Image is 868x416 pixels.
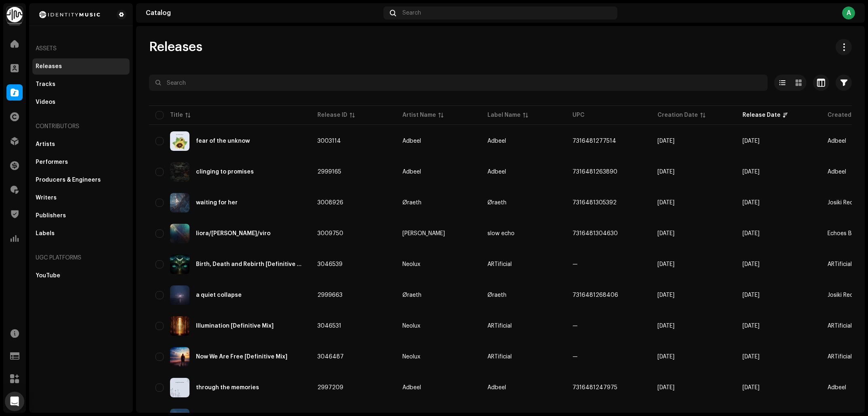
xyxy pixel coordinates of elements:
div: Performers [36,159,68,165]
re-m-nav-item: Tracks [32,76,130,92]
span: Apr 24, 2026 [742,200,759,206]
div: Adbeel [402,169,421,175]
span: Adbeel [828,138,846,144]
span: 7316481304630 [572,231,618,236]
div: Artists [36,141,55,148]
span: Adbeel [487,385,506,390]
img: b1b04235-e4db-4f31-a88c-4825d539c22a [170,193,189,212]
span: — [572,262,578,267]
span: 7316481263890 [572,169,617,175]
span: Neolux [402,354,474,360]
div: Øraeth [402,200,421,206]
div: Øraeth [402,292,421,298]
div: Creation Date [657,111,698,119]
span: Releases [149,39,202,55]
span: Adbeel [402,138,474,144]
img: 2d8271db-5505-4223-b535-acbbe3973654 [36,10,104,19]
span: Sep 5, 2025 [657,169,674,175]
span: 3008926 [317,200,343,206]
div: waiting for her [196,200,238,206]
re-m-nav-item: Performers [32,154,130,170]
span: 2997209 [317,385,343,390]
div: Adbeel [402,385,421,390]
div: Release Date [742,111,781,119]
img: 27bbda51-01f5-42d6-8d69-d23ce452b257 [170,316,189,336]
div: Artist Name [402,111,436,119]
span: ARTificial [487,262,512,267]
div: Now We Are Free [Definitive Mix] [196,354,287,360]
re-m-nav-item: Videos [32,94,130,110]
span: Øraeth [402,292,474,298]
span: Adbeel [487,138,506,144]
span: Neolux [402,323,474,329]
span: Adbeel [828,385,846,390]
div: Adbeel [402,138,421,144]
span: Adbeel [828,169,846,175]
div: Neolux [402,323,420,329]
div: liora/sira/viro [196,231,270,236]
img: ae71dd0b-c422-4336-8a9c-b233d693034e [170,378,189,397]
re-m-nav-item: Releases [32,58,130,75]
span: ARTificial [828,354,852,360]
span: Oct 7, 2025 [657,323,674,329]
div: A [842,6,855,19]
div: Writers [36,195,57,201]
div: Labels [36,230,55,237]
span: Jul 31, 2026 [742,138,759,144]
span: — [572,323,578,329]
span: 3046539 [317,262,343,267]
span: 3009750 [317,231,343,236]
re-m-nav-item: Publishers [32,208,130,224]
div: YouTube [36,272,60,279]
div: Releases [36,63,62,70]
span: Øraeth [487,200,506,206]
div: Videos [36,99,55,105]
re-a-nav-header: UGC Platforms [32,248,130,268]
re-a-nav-header: Contributors [32,117,130,136]
span: Apr 10, 2026 [742,292,759,298]
div: fear of the unknow [196,138,250,144]
span: Search [402,10,421,16]
span: Øraeth [487,292,506,298]
img: cbe42ed4-ca17-42a4-88c7-786f28c2c2cc [170,131,189,151]
span: 7316481268406 [572,292,618,298]
img: 0b4792ee-5098-48e8-835d-ce160eb52bef [170,347,189,367]
span: Sep 17, 2025 [657,200,674,206]
span: ARTificial [487,323,512,329]
img: 0f74c21f-6d1c-4dbc-9196-dbddad53419e [6,6,23,23]
span: Sep 10, 2025 [657,138,674,144]
span: 3046487 [317,354,344,360]
re-m-nav-item: YouTube [32,268,130,284]
span: Øraeth [402,200,474,206]
span: Apr 17, 2026 [742,231,759,236]
div: Producers & Engineers [36,177,101,183]
div: Illumination [Definitive Mix] [196,323,274,329]
img: d820aa5f-be8a-4166-80b8-4f7ea8672e47 [170,224,189,243]
span: Josiki Records [828,292,865,298]
div: Catalog [146,10,380,16]
span: Oct 7, 2025 [657,262,674,267]
div: Neolux [402,354,420,360]
span: 7316481277514 [572,138,616,144]
re-m-nav-item: Producers & Engineers [32,172,130,188]
span: ARTificial [828,323,852,329]
span: Sep 3, 2025 [657,385,674,390]
span: Josiki Records [828,200,865,206]
div: Open Intercom Messenger [5,392,24,411]
span: Adbeel [402,169,474,175]
span: 2999663 [317,292,343,298]
div: Publishers [36,212,66,219]
div: Title [170,111,183,119]
span: Adbeel [402,385,474,390]
span: ARTificial [487,354,512,360]
div: [PERSON_NAME] [402,231,445,236]
span: 2999165 [317,169,341,175]
div: through the memories [196,385,259,390]
div: Tracks [36,81,55,88]
div: Neolux [402,262,420,267]
re-a-nav-header: Assets [32,39,130,58]
span: Apr 10, 2026 [742,323,759,329]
